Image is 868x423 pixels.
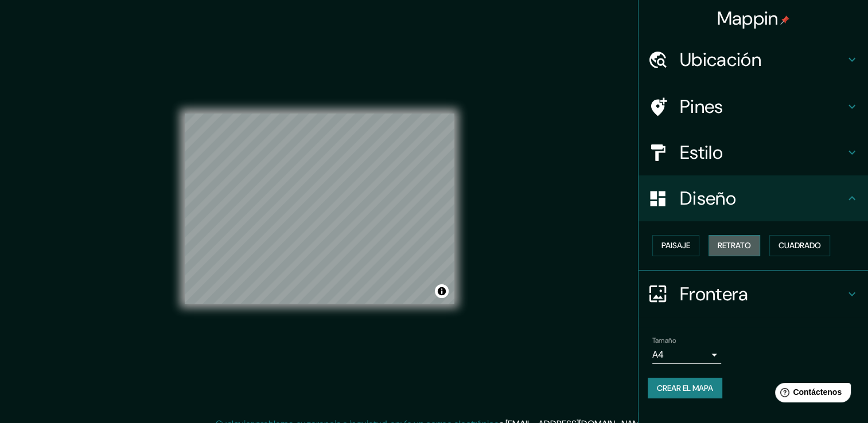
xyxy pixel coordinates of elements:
[185,113,454,304] canvas: Mapa
[718,238,751,253] font: Retrato
[680,48,845,71] h4: Ubicación
[717,6,779,30] font: Mappin
[639,175,868,221] div: Diseño
[766,378,855,410] iframe: Help widget launcher
[680,283,845,305] h4: Frontera
[652,335,676,345] label: Tamaño
[435,284,449,298] button: Alternar atribución
[657,381,713,395] font: Crear el mapa
[639,84,868,130] div: Pines
[680,187,845,210] h4: Diseño
[639,130,868,175] div: Estilo
[648,378,722,399] button: Crear el mapa
[639,37,868,83] div: Ubicación
[779,238,821,253] font: Cuadrado
[680,141,845,164] h4: Estilo
[639,271,868,317] div: Frontera
[780,15,789,25] img: pin-icon.png
[680,95,845,118] h4: Pines
[709,235,760,256] button: Retrato
[661,238,690,253] font: Paisaje
[652,235,699,256] button: Paisaje
[652,346,721,364] div: A4
[769,235,830,256] button: Cuadrado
